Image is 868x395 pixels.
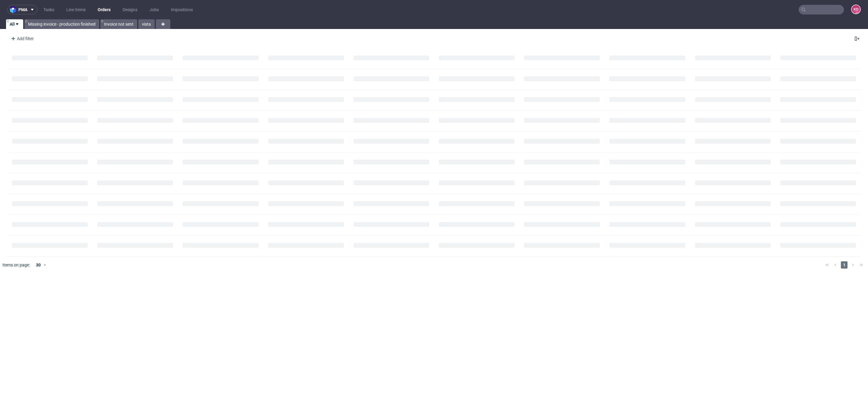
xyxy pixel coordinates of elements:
span: Items on page: [2,262,30,268]
a: Line Items [63,5,89,14]
img: logo [10,6,18,13]
a: Missing invoice - production finished [24,19,99,29]
div: Add filter [8,34,35,43]
a: Orders [94,5,114,14]
figcaption: KD [852,5,860,14]
a: Designs [119,5,141,14]
a: Jobs [146,5,162,14]
span: pma [18,8,27,12]
a: Tasks [40,5,58,14]
span: 1 [841,261,848,269]
button: pma [7,5,37,14]
a: Invoice not sent [100,19,137,29]
a: vista [138,19,155,29]
a: Impositions [167,5,197,14]
a: All [6,19,23,29]
div: 30 [32,261,43,269]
